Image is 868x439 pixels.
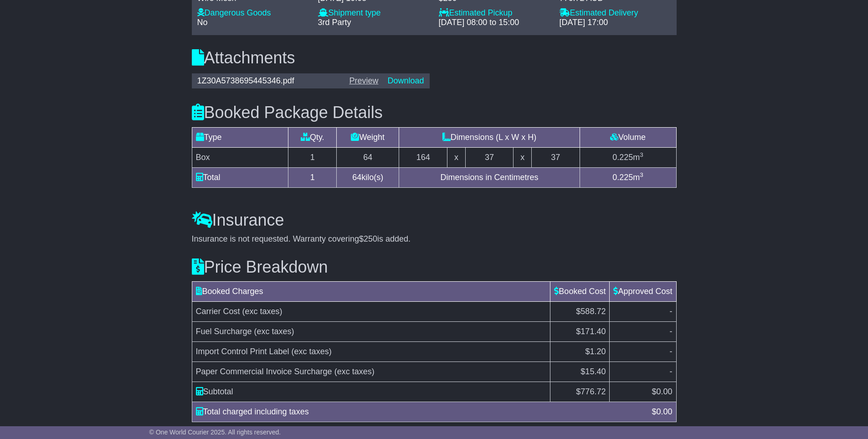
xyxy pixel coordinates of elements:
td: $ [610,382,676,402]
span: - [670,307,673,316]
span: Fuel Surcharge [196,327,252,336]
td: Type [192,127,288,147]
span: (exc taxes) [242,307,282,316]
td: Dimensions in Centimetres [399,167,580,187]
span: - [670,347,673,356]
td: m [580,147,676,167]
div: 1Z30A5738695445346.pdf [193,76,345,86]
td: Qty. [288,127,337,147]
span: $1.20 [585,347,606,356]
td: Weight [337,127,399,147]
td: x [514,147,531,167]
td: Booked Charges [192,282,550,302]
div: [DATE] 17:00 [560,18,671,28]
span: Carrier Cost [196,307,240,316]
td: kilo(s) [337,167,399,187]
span: No [197,18,208,27]
span: $171.40 [576,327,606,336]
td: 37 [465,147,514,167]
sup: 3 [640,151,643,158]
div: [DATE] 08:00 to 15:00 [439,18,550,28]
span: (exc taxes) [292,347,332,356]
span: $15.40 [580,367,606,376]
span: 3rd Party [318,18,351,27]
td: Dimensions (L x W x H) [399,127,580,147]
div: Estimated Pickup [439,8,550,18]
td: 37 [531,147,580,167]
td: $ [550,382,610,402]
td: Subtotal [192,382,550,402]
span: Paper Commercial Invoice Surcharge [196,367,332,376]
div: Total charged including taxes [191,406,647,418]
div: $ [647,406,677,418]
a: Download [387,76,424,85]
td: Volume [580,127,676,147]
span: © One World Courier 2025. All rights reserved. [149,429,281,436]
div: Shipment type [318,8,430,18]
span: $250 [359,234,377,243]
td: Total [192,167,288,187]
h3: Booked Package Details [192,103,677,122]
span: 776.72 [580,387,606,396]
div: Dangerous Goods [197,8,309,18]
span: - [670,367,673,376]
span: Import Control Print Label [196,347,289,356]
h3: Attachments [192,49,677,67]
td: Approved Cost [610,282,676,302]
span: (exc taxes) [334,367,375,376]
td: x [447,147,465,167]
div: Estimated Delivery [560,8,671,18]
td: m [580,167,676,187]
a: Preview [349,76,378,85]
td: Box [192,147,288,167]
span: 0.00 [656,407,672,416]
span: $588.72 [576,307,606,316]
td: 1 [288,167,337,187]
span: 64 [352,173,361,182]
div: Insurance is not requested. Warranty covering is added. [192,234,677,244]
td: 1 [288,147,337,167]
h3: Insurance [192,211,677,229]
span: (exc taxes) [254,327,294,336]
td: 64 [337,147,399,167]
span: 0.00 [656,387,672,396]
sup: 3 [640,171,643,178]
span: 0.225 [612,153,633,162]
span: - [670,327,673,336]
h3: Price Breakdown [192,258,677,276]
span: 0.225 [612,173,633,182]
td: Booked Cost [550,282,610,302]
td: 164 [399,147,447,167]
